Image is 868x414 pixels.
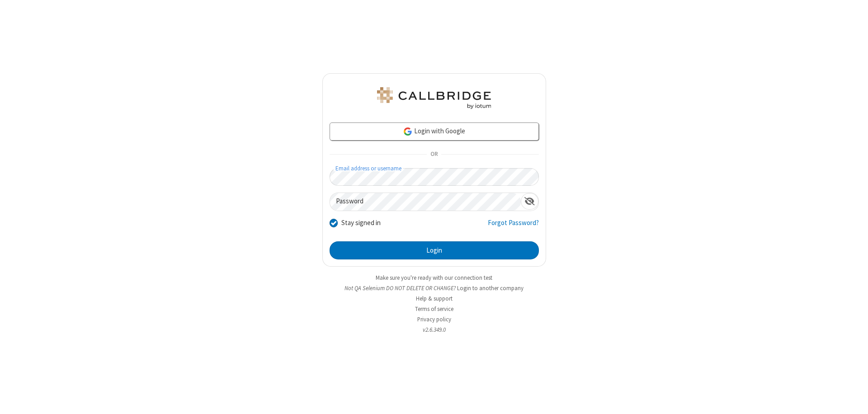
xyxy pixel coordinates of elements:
a: Login with Google [330,122,539,141]
div: Show password [521,193,538,210]
a: Terms of service [415,305,453,313]
span: OR [427,148,441,161]
label: Stay signed in [341,218,381,228]
button: Login [330,241,539,259]
input: Email address or username [330,168,539,186]
a: Make sure you're ready with our connection test [376,274,492,282]
li: v2.6.349.0 [322,325,546,334]
li: Not QA Selenium DO NOT DELETE OR CHANGE? [322,284,546,292]
a: Privacy policy [417,315,451,323]
img: google-icon.png [403,127,413,136]
img: QA Selenium DO NOT DELETE OR CHANGE [375,87,493,109]
a: Help & support [416,295,453,302]
input: Password [330,193,521,211]
a: Forgot Password? [488,218,539,235]
button: Login to another company [457,284,524,292]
